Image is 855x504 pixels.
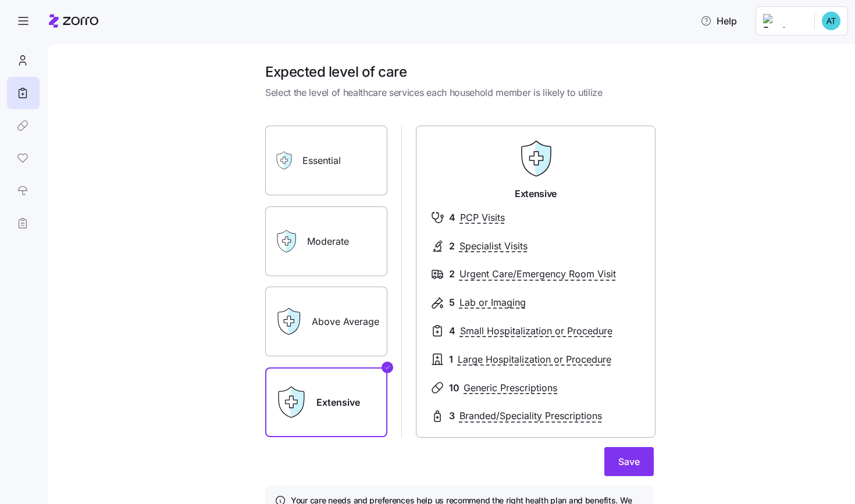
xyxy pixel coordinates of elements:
[449,295,455,310] span: 5
[822,12,840,30] img: 119da9b09e10e96eb69a6652d8b44c65
[265,85,654,100] span: Select the level of healthcare services each household member is likely to utilize
[618,455,640,469] span: Save
[265,206,387,276] label: Moderate
[449,352,453,367] span: 1
[265,63,654,81] h1: Expected level of care
[691,9,746,33] button: Help
[458,352,611,367] span: Large Hospitalization or Procedure
[460,210,505,225] span: PCP Visits
[449,324,455,338] span: 4
[763,14,805,28] img: Employer logo
[459,239,528,253] span: Specialist Visits
[449,409,455,423] span: 3
[700,14,737,28] span: Help
[449,210,455,225] span: 4
[384,360,391,374] svg: Checkmark
[460,324,612,338] span: Small Hospitalization or Procedure
[449,267,455,281] span: 2
[265,287,387,356] label: Above Average
[464,381,557,395] span: Generic Prescriptions
[265,367,387,437] label: Extensive
[459,295,526,310] span: Lab or Imaging
[449,239,455,253] span: 2
[459,267,616,281] span: Urgent Care/Emergency Room Visit
[265,126,387,195] label: Essential
[604,447,654,476] button: Save
[449,381,459,395] span: 10
[459,409,602,423] span: Branded/Speciality Prescriptions
[515,187,557,201] span: Extensive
